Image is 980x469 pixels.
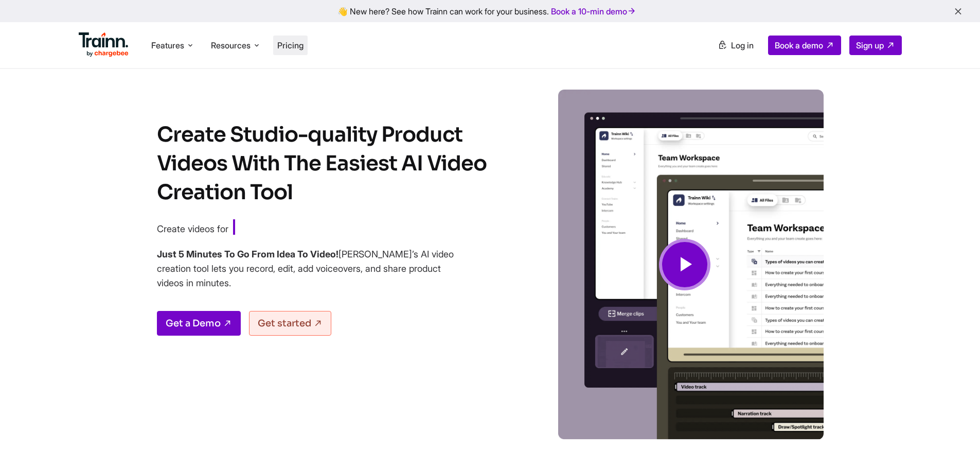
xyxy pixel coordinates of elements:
[849,36,902,55] a: Sign up
[929,420,980,469] iframe: Chat Widget
[546,90,824,440] img: Video creation | Trainn
[775,40,823,50] span: Book a demo
[711,36,760,55] a: Log in
[731,40,754,50] span: Log in
[277,40,304,50] a: Pricing
[211,40,251,51] span: Resources
[157,247,455,290] h4: [PERSON_NAME]’s AI video creation tool lets you record, edit, add voiceovers, and share product v...
[157,249,338,259] b: Just 5 Minutes To Go From Idea To Video!
[768,36,841,55] a: Book a demo
[79,32,129,57] img: Trainn Logo
[157,311,241,336] a: Get a Demo
[157,120,507,207] h1: Create Studio-quality Product Videos With The Easiest AI Video Creation Tool
[233,219,374,237] span: Customer Education
[549,4,638,19] a: Book a 10-min demo
[157,223,228,234] span: Create videos for
[151,40,184,51] span: Features
[856,40,884,50] span: Sign up
[249,311,331,336] a: Get started
[6,6,974,16] div: 👋 New here? See how Trainn can work for your business.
